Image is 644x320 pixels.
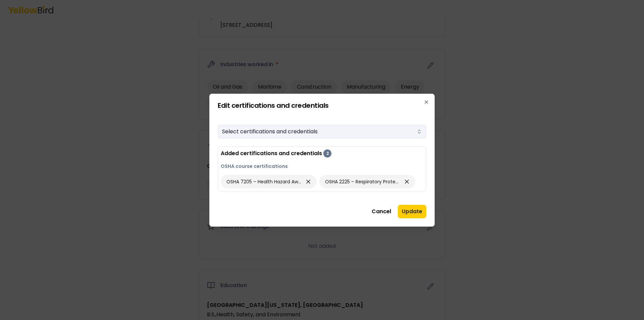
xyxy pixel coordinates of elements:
[221,149,322,157] h3: Added certifications and credentials
[226,178,302,185] span: OSHA 7205 – Health Hazard Awareness
[221,175,317,188] div: OSHA 7205 – Health Hazard Awareness
[218,125,426,138] button: Select certifications and credentials
[325,178,400,185] span: OSHA 2225 – Respiratory Protection
[221,163,423,170] p: OSHA course certifications
[368,205,395,218] button: Cancel
[398,205,426,218] button: Update
[319,175,415,188] div: OSHA 2225 – Respiratory Protection
[218,102,426,109] h2: Edit certifications and credentials
[323,149,331,157] div: 2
